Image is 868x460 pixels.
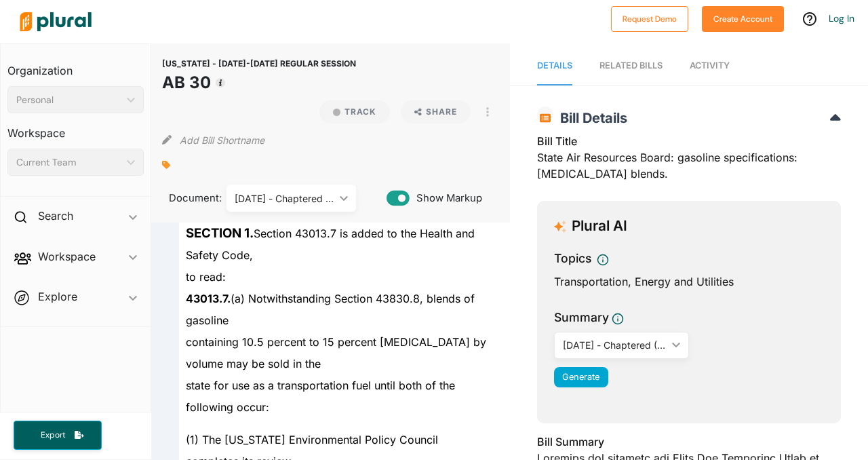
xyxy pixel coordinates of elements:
[702,6,784,32] button: Create Account
[395,100,476,123] button: Share
[537,133,841,190] div: State Air Resources Board: gasoline specifications: [MEDICAL_DATA] blends.
[162,58,356,69] span: [US_STATE] - [DATE]-[DATE] REGULAR SESSION
[31,429,75,441] span: Export
[16,93,121,107] div: Personal
[537,434,841,450] h3: Bill Summary
[537,133,841,149] h3: Bill Title
[319,100,390,123] button: Track
[235,191,334,206] div: [DATE] - Chaptered ([DATE])
[410,191,482,206] span: Show Markup
[186,379,455,414] span: state for use as a transportation fuel until both of the following occur:
[572,218,627,235] h3: Plural AI
[554,250,591,267] h3: Topics
[7,51,144,81] h3: Organization
[180,129,264,151] button: Add Bill Shortname
[690,60,730,71] span: Activity
[554,309,609,326] h3: Summary
[690,47,730,85] a: Activity
[16,155,121,170] div: Current Team
[162,191,210,206] span: Document:
[186,227,475,262] span: Section 43013.7 is added to the Health and Safety Code,
[554,273,824,290] div: Transportation, Energy and Utilities
[38,208,73,223] h2: Search
[563,338,667,352] div: [DATE] - Chaptered ([DATE])
[554,367,608,387] button: Generate
[829,12,854,24] a: Log In
[186,335,486,370] span: containing 10.5 percent to 15 percent [MEDICAL_DATA] by volume may be sold in the
[7,113,144,143] h3: Workspace
[599,47,663,85] a: RELATED BILLS
[401,100,471,123] button: Share
[186,225,254,241] strong: SECTION 1.
[537,60,572,71] span: Details
[611,11,688,25] a: Request Demo
[162,155,170,175] div: Add tags
[702,11,784,25] a: Create Account
[214,77,226,89] div: Tooltip anchor
[562,372,599,382] span: Generate
[599,59,663,72] div: RELATED BILLS
[186,292,475,327] span: (a) Notwithstanding Section 43830.8, blends of gasoline
[14,421,102,450] button: Export
[186,292,231,305] strong: 43013.7.
[553,110,627,126] span: Bill Details
[611,6,688,32] button: Request Demo
[537,47,572,85] a: Details
[162,71,356,95] h1: AB 30
[186,270,226,284] span: to read:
